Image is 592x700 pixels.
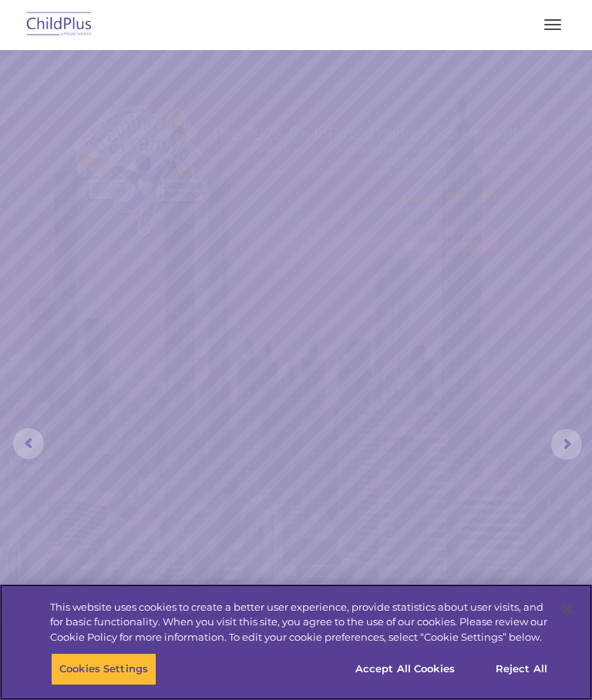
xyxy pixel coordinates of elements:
button: Cookies Settings [51,652,156,685]
button: Accept All Cookies [347,652,463,685]
img: ChildPlus by Procare Solutions [23,7,96,43]
button: Reject All [473,652,570,685]
button: Close [550,592,584,626]
div: This website uses cookies to create a better user experience, provide statistics about user visit... [50,600,550,645]
a: Learn More [402,226,499,252]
